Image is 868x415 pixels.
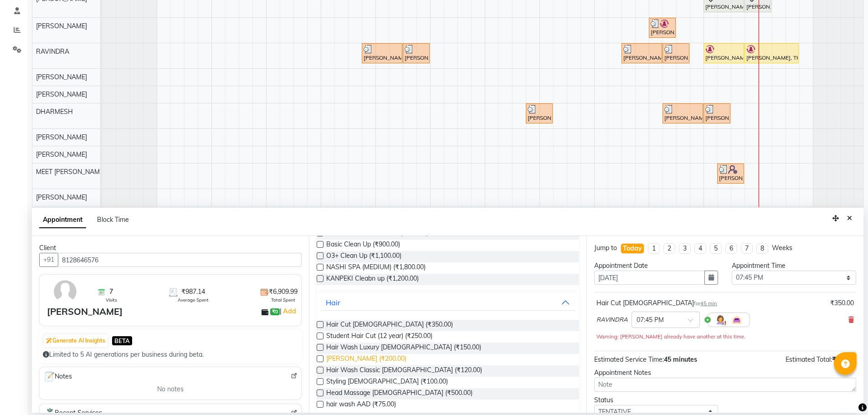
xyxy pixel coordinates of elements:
button: Hair [320,294,575,311]
div: [PERSON_NAME], TK03, 03:45 PM-04:15 PM, Head Massage [DEMOGRAPHIC_DATA] [527,105,552,122]
div: Status [594,395,719,405]
li: 8 [756,243,768,254]
span: Visits [106,297,117,303]
span: Head Massage [DEMOGRAPHIC_DATA] (₹500.00) [326,388,473,400]
span: [PERSON_NAME] [36,22,87,30]
input: yyyy-mm-dd [594,271,705,285]
li: 2 [663,243,675,254]
div: [PERSON_NAME], TK07, 07:45 PM-08:45 PM, Global Colour [DEMOGRAPHIC_DATA] [745,45,798,62]
span: Total Spent [271,297,295,303]
div: Weeks [772,243,792,253]
span: MEET [PERSON_NAME] [36,168,105,176]
span: 45 min [700,300,717,307]
span: BETA [112,336,132,345]
li: 6 [725,243,737,254]
div: [PERSON_NAME], TK09, 06:15 PM-07:00 PM, Hair Cut [DEMOGRAPHIC_DATA] [663,105,702,122]
div: Jump to [594,243,617,253]
button: Close [843,211,856,225]
div: Client [39,243,302,253]
li: 7 [741,243,753,254]
span: O3+ Clean Up (₹1,100.00) [326,251,401,262]
span: [PERSON_NAME] [36,133,87,141]
span: KANPEKI Cleabn up (₹1,200.00) [326,274,419,285]
div: Appointment Time [732,261,856,271]
div: [PERSON_NAME], TK02, 01:30 PM-02:00 PM, [PERSON_NAME] [404,45,429,62]
div: [PERSON_NAME], TK08, 07:15 PM-07:45 PM, [PERSON_NAME] [718,165,743,182]
span: 45 minutes [664,355,697,364]
span: [PERSON_NAME] [36,90,87,98]
div: [PERSON_NAME], TK04, 05:30 PM-06:15 PM, Hair Cut [DEMOGRAPHIC_DATA] [622,45,661,62]
span: Appointment [39,212,86,228]
span: Hair Cut [DEMOGRAPHIC_DATA] (₹350.00) [326,320,453,331]
span: Notes [43,371,72,383]
span: ₹350.00 [832,355,856,364]
span: hair wash AAD (₹75.00) [326,400,396,411]
small: for [694,300,717,307]
span: Hair Wash Luxury [DEMOGRAPHIC_DATA] (₹150.00) [326,343,481,354]
div: Appointment Notes [594,368,856,378]
span: Block Time [97,215,129,224]
span: 7 [109,287,113,297]
span: RAVINDRA [36,47,69,56]
span: Average Spent [178,297,209,303]
span: Basic Clean Up (₹900.00) [326,240,400,251]
span: Estimated Total: [786,355,832,364]
span: RAVINDRA [596,315,628,324]
div: Hair [326,297,340,308]
span: | [280,306,298,317]
small: Warning: [PERSON_NAME] already have another at this time. [596,333,745,340]
span: NASHI SPA (MEDIUM) (₹1,800.00) [326,262,426,274]
li: 1 [648,243,660,254]
div: [PERSON_NAME], TK04, 06:15 PM-06:45 PM, [PERSON_NAME] [663,45,688,62]
button: +91 [39,253,58,267]
span: DHARMESH [36,108,73,116]
span: No notes [157,384,184,394]
input: Search by Name/Mobile/Email/Code [58,253,302,267]
span: Student Hair Cut (12 year) (₹250.00) [326,331,432,343]
span: ₹987.14 [181,287,205,297]
img: Hairdresser.png [715,314,726,325]
div: Hair Cut [DEMOGRAPHIC_DATA] [596,298,717,308]
div: [PERSON_NAME], TK09, 07:00 PM-07:30 PM, [PERSON_NAME] [704,105,729,122]
span: Hair Wash Classic [DEMOGRAPHIC_DATA] (₹120.00) [326,365,482,377]
img: Interior.png [731,314,742,325]
a: Add [282,306,298,317]
span: [PERSON_NAME] [36,150,87,159]
li: 4 [694,243,706,254]
button: Generate AI Insights [44,334,108,347]
span: [PERSON_NAME] [36,73,87,81]
div: [PERSON_NAME], TK06, 06:00 PM-06:30 PM, [PERSON_NAME] [650,19,675,36]
span: ₹6,909.99 [269,287,298,297]
div: [PERSON_NAME] [47,305,123,318]
div: Limited to 5 AI generations per business during beta. [43,350,298,359]
span: ₹0 [270,308,280,316]
span: Styling [DEMOGRAPHIC_DATA] (₹100.00) [326,377,448,388]
div: ₹350.00 [830,298,854,308]
img: avatar [52,278,78,305]
span: [PERSON_NAME] (₹200.00) [326,354,406,365]
span: [PERSON_NAME] [36,193,87,201]
div: Appointment Date [594,261,719,271]
div: [PERSON_NAME], TK02, 12:45 PM-01:30 PM, Hair Cut [DEMOGRAPHIC_DATA] [363,45,401,62]
span: Estimated Service Time: [594,355,664,364]
div: Today [623,244,642,253]
li: 3 [679,243,691,254]
li: 5 [710,243,722,254]
div: [PERSON_NAME], TK07, 07:00 PM-07:45 PM, Hair Cut [DEMOGRAPHIC_DATA] [704,45,743,62]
